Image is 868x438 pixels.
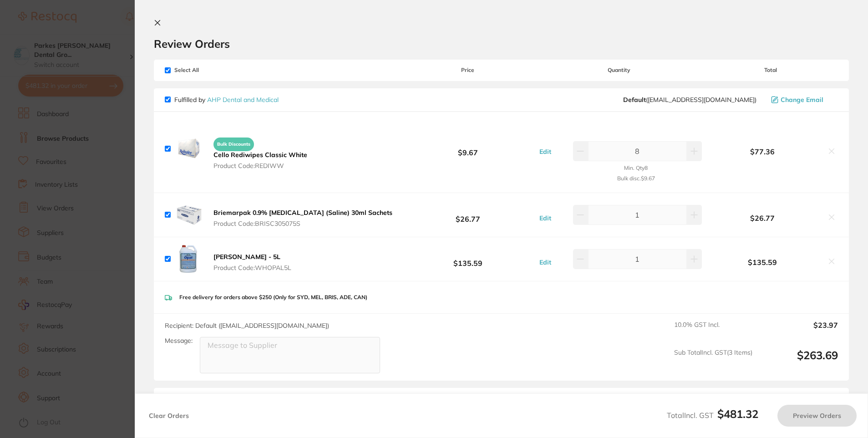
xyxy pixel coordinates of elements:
[624,165,648,171] small: Min. Qty 8
[401,140,535,157] b: $9.67
[401,67,535,73] span: Price
[165,67,256,73] span: Select All
[623,96,756,103] span: orders@ahpdentalmedical.com.au
[213,151,307,159] b: Cello Rediwipes Classic White
[174,200,203,229] img: cHBwMjUzdA
[617,175,655,182] small: Bulk disc. $9.67
[211,133,310,170] button: Bulk Discounts Cello Rediwipes Classic White Product Code:REDIWW
[213,209,392,217] b: Briemarpak 0.9% [MEDICAL_DATA] (Saline) 30ml Sachets
[213,220,392,227] span: Product Code: BRISC305075S
[154,37,849,51] h2: Review Orders
[401,251,535,268] b: $135.59
[213,253,280,261] b: [PERSON_NAME] - 5L
[174,244,203,274] img: MWlibHEzdw
[401,207,535,224] b: $26.77
[537,258,554,266] button: Edit
[674,349,752,374] span: Sub Total Incl. GST ( 3 Items)
[213,264,291,271] span: Product Code: WHOPAL5L
[674,321,752,341] span: 10.0 % GST Incl.
[667,411,758,420] span: Total Incl. GST
[211,253,294,272] button: [PERSON_NAME] - 5L Product Code:WHOPAL5L
[146,405,192,427] button: Clear Orders
[213,162,307,169] span: Product Code: REDIWW
[760,321,838,341] output: $23.97
[207,96,279,104] a: AHP Dental and Medical
[623,96,646,104] b: Default
[703,148,822,156] b: $77.36
[717,407,758,421] b: $481.32
[211,209,395,228] button: Briemarpak 0.9% [MEDICAL_DATA] (Saline) 30ml Sachets Product Code:BRISC305075S
[703,67,838,73] span: Total
[174,96,279,103] p: Fulfilled by
[174,134,203,163] img: czIzczVpNg
[703,258,822,266] b: $135.59
[768,96,838,104] button: Change Email
[781,96,823,103] span: Change Email
[165,321,329,330] span: Recipient: Default ( [EMAIL_ADDRESS][DOMAIN_NAME] )
[777,405,857,427] button: Preview Orders
[760,349,838,374] output: $263.69
[165,337,193,345] label: Message:
[213,138,254,151] span: Bulk Discounts
[537,148,554,156] button: Edit
[179,294,367,300] p: Free delivery for orders above $250 (Only for SYD, MEL, BRIS, ADE, CAN)
[537,214,554,222] button: Edit
[703,214,822,222] b: $26.77
[535,67,703,73] span: Quantity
